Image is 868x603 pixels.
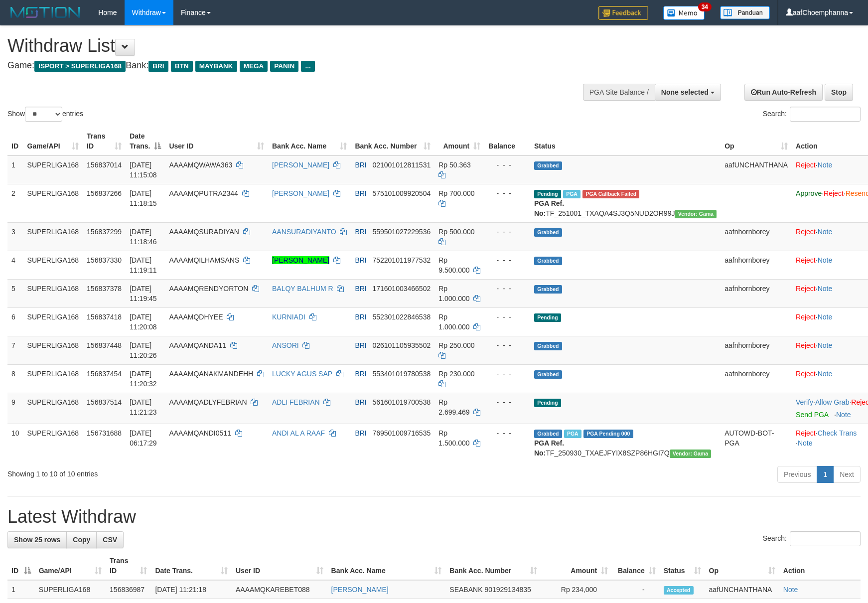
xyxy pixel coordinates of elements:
[817,466,834,483] a: 1
[232,552,327,580] th: User ID: activate to sort column ascending
[438,313,469,331] span: Rp 1.000.000
[272,313,305,321] a: KURNIADI
[534,313,561,322] span: Pending
[169,429,231,437] span: AAAAMQANDI0511
[796,161,816,169] a: Reject
[438,429,469,447] span: Rp 1.500.000
[534,439,564,457] b: PGA Ref. No:
[35,580,106,599] td: SUPERLIGA168
[372,256,431,264] span: Copy 752201011977532 to clipboard
[169,285,248,293] span: AAAAMQRENDYORTON
[130,189,157,207] span: [DATE] 11:18:15
[721,424,792,462] td: AUTOWD-BOT-PGA
[796,398,813,406] a: Verify
[488,160,526,170] div: - - -
[130,161,157,179] span: [DATE] 11:15:08
[171,61,193,72] span: BTN
[7,531,67,548] a: Show 25 rows
[355,429,366,437] span: BRI
[331,586,389,594] a: [PERSON_NAME]
[783,586,798,594] a: Note
[106,552,151,580] th: Trans ID: activate to sort column ascending
[720,6,770,19] img: panduan.png
[23,364,83,393] td: SUPERLIGA168
[355,370,366,378] span: BRI
[796,313,816,321] a: Reject
[488,340,526,350] div: - - -
[268,127,351,155] th: Bank Acc. Name: activate to sort column ascending
[7,127,23,155] th: ID
[818,313,833,321] a: Note
[796,256,816,264] a: Reject
[541,552,612,580] th: Amount: activate to sort column ascending
[7,251,23,279] td: 4
[23,424,83,462] td: SUPERLIGA168
[705,552,779,580] th: Op: activate to sort column ascending
[438,256,469,274] span: Rp 9.500.000
[824,189,844,197] a: Reject
[169,228,239,236] span: AAAAMQSURADIYAN
[148,61,168,72] span: BRI
[530,127,721,155] th: Status
[272,341,299,349] a: ANSORI
[818,161,833,169] a: Note
[582,190,639,198] span: PGA Error
[534,161,562,170] span: Grabbed
[272,429,325,437] a: ANDI AL A RAAF
[23,155,83,184] td: SUPERLIGA168
[798,439,813,447] a: Note
[612,580,660,599] td: -
[534,199,564,217] b: PGA Ref. No:
[372,189,431,197] span: Copy 575101009920504 to clipboard
[818,429,857,437] a: Check Trans
[815,398,849,406] a: Allow Grab
[655,84,721,101] button: None selected
[195,61,237,72] span: MAYBANK
[272,228,336,236] a: AANSURADIYANTO
[438,341,474,349] span: Rp 250.000
[355,256,366,264] span: BRI
[721,155,792,184] td: aafUNCHANTHANA
[126,127,165,155] th: Date Trans.: activate to sort column descending
[583,430,633,438] span: PGA Pending
[7,279,23,307] td: 5
[103,536,117,544] span: CSV
[7,222,23,251] td: 3
[612,552,660,580] th: Balance: activate to sort column ascending
[583,84,655,101] div: PGA Site Balance /
[670,450,712,458] span: Vendor URL: https://trx31.1velocity.biz
[777,466,817,483] a: Previous
[564,430,581,438] span: Marked by aafromsomean
[7,36,569,56] h1: Withdraw List
[372,341,431,349] span: Copy 026101105935502 to clipboard
[355,398,366,406] span: BRI
[169,313,223,321] span: AAAAMQDHYEE
[534,370,562,379] span: Grabbed
[796,228,816,236] a: Reject
[488,428,526,438] div: - - -
[87,189,122,197] span: 156837266
[151,552,232,580] th: Date Trans.: activate to sort column ascending
[488,397,526,407] div: - - -
[372,161,431,169] span: Copy 021001012811531 to clipboard
[23,279,83,307] td: SUPERLIGA168
[7,5,83,20] img: MOTION_logo.png
[23,336,83,364] td: SUPERLIGA168
[87,313,122,321] span: 156837418
[23,127,83,155] th: Game/API: activate to sort column ascending
[23,184,83,222] td: SUPERLIGA168
[87,256,122,264] span: 156837330
[488,284,526,294] div: - - -
[327,552,446,580] th: Bank Acc. Name: activate to sort column ascending
[23,307,83,336] td: SUPERLIGA168
[372,313,431,321] span: Copy 552301022846538 to clipboard
[721,127,792,155] th: Op: activate to sort column ascending
[355,285,366,293] span: BRI
[130,398,157,416] span: [DATE] 11:21:23
[825,84,853,101] a: Stop
[675,210,717,218] span: Vendor URL: https://trx31.1velocity.biz
[130,341,157,359] span: [DATE] 11:20:26
[7,364,23,393] td: 8
[705,580,779,599] td: aafUNCHANTHANA
[721,222,792,251] td: aafnhornborey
